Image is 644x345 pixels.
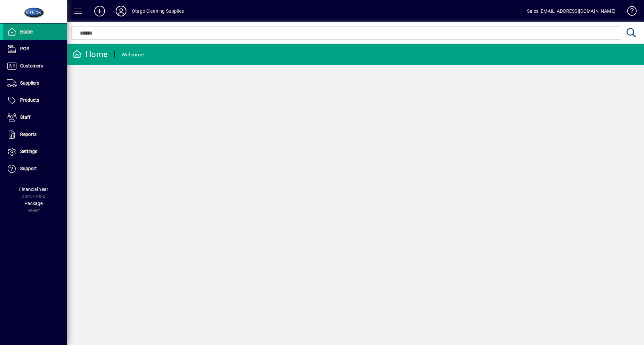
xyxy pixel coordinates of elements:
a: Settings [3,143,67,160]
span: Products [20,97,39,103]
div: Otago Cleaning Supplies [132,6,184,16]
span: Reports [20,132,37,137]
a: Products [3,92,67,109]
a: Suppliers [3,75,67,92]
a: Staff [3,109,67,126]
span: Home [20,29,33,34]
span: Support [20,166,37,171]
button: Add [89,5,110,17]
span: Customers [20,63,43,68]
a: Reports [3,126,67,143]
span: Package [24,201,43,206]
span: Settings [20,149,37,154]
span: POS [20,46,29,51]
div: Sales [EMAIL_ADDRESS][DOMAIN_NAME] [527,6,615,16]
span: Suppliers [20,80,39,86]
a: POS [3,41,67,57]
span: Staff [20,114,31,120]
a: Support [3,160,67,177]
div: Home [72,49,108,60]
div: Welcome [121,49,144,60]
button: Profile [110,5,132,17]
span: Financial Year [19,187,48,192]
a: Customers [3,58,67,75]
a: Knowledge Base [622,1,636,23]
